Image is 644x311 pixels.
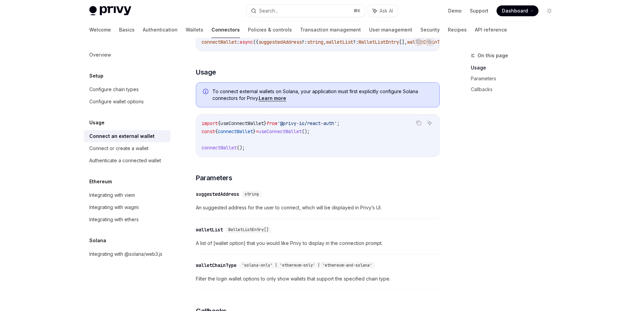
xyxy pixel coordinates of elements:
span: WalletListEntry [359,39,399,45]
div: Integrating with viem [89,191,135,199]
h5: Setup [89,72,103,80]
a: Parameters [471,73,560,84]
a: Wallets [186,22,203,38]
span: : [237,39,239,45]
span: suggestedAddress [258,39,302,45]
a: Connectors [211,22,240,38]
span: connectWallet [218,128,253,134]
span: To connect external wallets on Solana, your application must first explicitly configure Solana co... [212,88,433,102]
span: connectWallet [202,145,237,151]
span: 'solana-only' | 'ethereum-only' | 'ethereum-and-solana' [242,263,372,268]
span: const [202,128,215,134]
button: Copy the contents from the code block [414,119,423,127]
span: An suggested address for the user to connect, which will be displayed in Privy’s UI. [196,204,440,212]
button: Toggle dark mode [544,5,555,16]
span: Ask AI [379,7,393,14]
span: On this page [478,51,508,60]
span: = [256,128,258,134]
span: Parameters [196,173,232,183]
button: Ask AI [368,5,398,17]
span: { [215,128,218,134]
span: walletList [326,39,353,45]
a: Authentication [143,22,178,38]
button: Ask AI [425,119,434,127]
span: } [253,128,256,134]
span: async [239,39,253,45]
div: Integrating with ethers [89,215,139,224]
span: , [323,39,326,45]
div: Search... [259,7,278,15]
span: A list of [wallet option] that you would like Privy to display in the connection prompt. [196,239,440,247]
span: (); [237,145,245,151]
span: (); [302,128,310,134]
button: Ask AI [425,37,434,46]
a: Connect or create a wallet [84,142,170,154]
a: Dashboard [497,5,538,16]
a: Integrating with wagmi [84,201,170,213]
div: Authenticate a connected wallet [89,157,161,165]
span: Dashboard [502,7,528,14]
a: Overview [84,49,170,61]
a: API reference [475,22,507,38]
span: ?: [353,39,359,45]
a: Integrating with @solana/web3.js [84,248,170,260]
span: '@privy-io/react-auth' [277,120,337,126]
a: Callbacks [471,84,560,95]
a: Integrating with viem [84,189,170,201]
span: Filter the login wallet options to only show wallets that support the specified chain type. [196,275,440,283]
img: light logo [89,6,131,16]
span: WalletListEntry[] [228,227,269,232]
span: string [307,39,323,45]
span: import [202,120,218,126]
a: Configure chain types [84,83,170,96]
span: ⌘ K [353,8,361,14]
button: Search...⌘K [246,5,365,17]
h5: Ethereum [89,178,112,186]
span: ({ [253,39,258,45]
a: Usage [471,62,560,73]
div: walletList [196,226,223,233]
span: useConnectWallet [221,120,264,126]
div: Configure chain types [89,85,139,94]
a: Basics [119,22,135,38]
div: Integrating with wagmi [89,203,139,211]
div: Connect or create a wallet [89,144,148,152]
span: string [245,191,259,197]
span: useConnectWallet [258,128,302,134]
span: ?: [302,39,307,45]
div: Configure wallet options [89,98,144,106]
div: suggestedAddress [196,191,239,198]
a: User management [369,22,412,38]
span: walletChainType [407,39,448,45]
a: Authenticate a connected wallet [84,154,170,167]
a: Integrating with ethers [84,213,170,226]
a: Connect an external wallet [84,130,170,142]
a: Learn more [259,95,286,101]
span: Usage [196,67,216,77]
a: Configure wallet options [84,96,170,108]
div: Connect an external wallet [89,132,155,140]
span: { [218,120,221,126]
a: Recipes [448,22,467,38]
div: Overview [89,51,111,59]
h5: Usage [89,119,105,127]
span: from [267,120,277,126]
a: Welcome [89,22,111,38]
svg: Info [203,89,210,96]
div: Integrating with @solana/web3.js [89,250,162,258]
a: Support [470,7,488,14]
a: Transaction management [300,22,361,38]
span: [], [399,39,407,45]
span: connectWallet [202,39,237,45]
a: Policies & controls [248,22,292,38]
span: ; [337,120,340,126]
h5: Solana [89,236,106,245]
a: Security [420,22,440,38]
a: Demo [448,7,462,14]
button: Copy the contents from the code block [414,37,423,46]
span: } [264,120,267,126]
div: walletChainType [196,262,236,269]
